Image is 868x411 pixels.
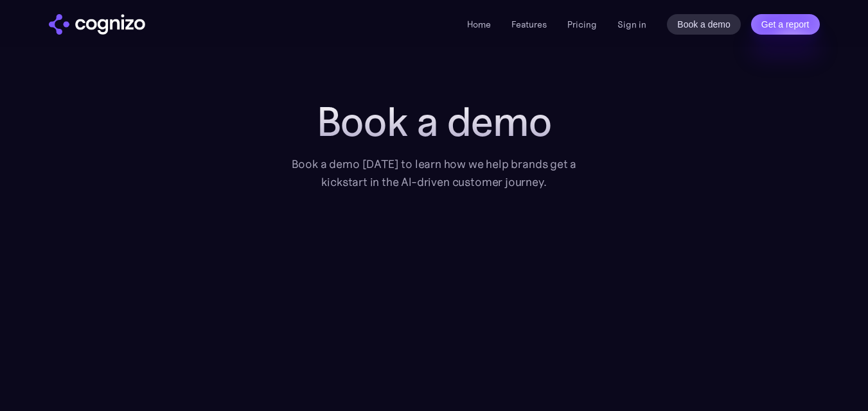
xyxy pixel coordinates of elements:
a: home [49,14,145,35]
a: Pricing [567,19,597,30]
img: cognizo logo [49,14,145,35]
a: Home [467,19,491,30]
a: Features [511,19,547,30]
h1: Book a demo [274,99,595,145]
div: Book a demo [DATE] to learn how we help brands get a kickstart in the AI-driven customer journey. [274,155,595,191]
a: Sign in [617,17,646,32]
a: Get a report [751,14,820,35]
a: Book a demo [667,14,741,35]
